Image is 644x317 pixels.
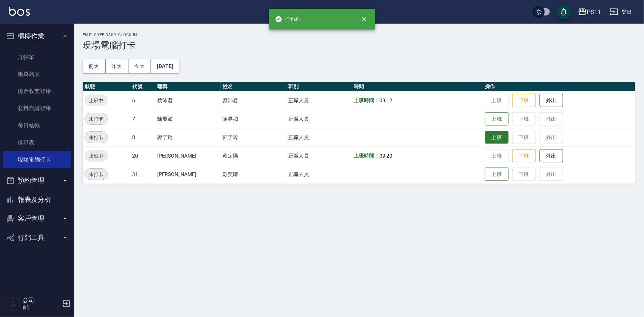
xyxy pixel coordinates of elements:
[354,97,380,103] b: 上班時間：
[3,83,71,100] a: 現金收支登錄
[221,82,286,92] th: 姓名
[155,110,221,128] td: 陳昱如
[3,171,71,190] button: 預約管理
[557,4,571,19] button: save
[3,66,71,83] a: 帳單列表
[512,149,536,163] button: 下班
[130,110,155,128] td: 7
[607,5,635,19] button: 登出
[3,190,71,209] button: 報表及分析
[9,7,30,16] img: Logo
[575,4,604,20] button: PS11
[485,112,509,126] button: 上班
[130,147,155,165] td: 20
[3,49,71,66] a: 打帳單
[3,134,71,151] a: 排班表
[483,82,635,92] th: 操作
[3,27,71,46] button: 櫃檯作業
[286,147,352,165] td: 正職人員
[155,147,221,165] td: [PERSON_NAME]
[3,151,71,168] a: 現場電腦打卡
[6,296,21,311] img: Person
[352,82,483,92] th: 時間
[130,82,155,92] th: 代號
[286,82,352,92] th: 班別
[485,168,509,181] button: 上班
[3,228,71,247] button: 行銷工具
[83,82,130,92] th: 狀態
[155,91,221,110] td: 蔡沛君
[587,7,601,17] div: PS11
[221,128,286,147] td: 郭于玲
[83,59,106,73] button: 前天
[275,15,303,23] span: 打卡成功
[221,147,286,165] td: 蔡定陽
[356,11,372,27] button: close
[155,165,221,183] td: [PERSON_NAME]
[286,91,352,110] td: 正職人員
[128,59,151,73] button: 今天
[379,153,392,159] span: 09:20
[23,297,60,304] h5: 公司
[221,91,286,110] td: 蔡沛君
[286,128,352,147] td: 正職人員
[85,115,107,123] span: 未打卡
[286,110,352,128] td: 正職人員
[130,128,155,147] td: 8
[512,94,536,107] button: 下班
[485,131,509,144] button: 上班
[286,165,352,183] td: 正職人員
[23,304,60,311] p: 會計
[379,97,392,103] span: 09:12
[155,82,221,92] th: 暱稱
[540,94,563,107] button: 外出
[83,40,635,51] h3: 現場電腦打卡
[221,165,286,183] td: 彭奕晴
[3,100,71,117] a: 材料自購登錄
[221,110,286,128] td: 陳昱如
[3,117,71,134] a: 每日結帳
[3,209,71,228] button: 客戶管理
[130,165,155,183] td: 31
[85,170,107,178] span: 未打卡
[151,59,179,73] button: [DATE]
[85,152,108,160] span: 上班中
[354,153,380,159] b: 上班時間：
[540,149,563,163] button: 外出
[85,97,108,104] span: 上班中
[155,128,221,147] td: 郭于玲
[130,91,155,110] td: 6
[83,32,635,37] h2: Employee Daily Clock In
[85,134,107,141] span: 未打卡
[106,59,128,73] button: 昨天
